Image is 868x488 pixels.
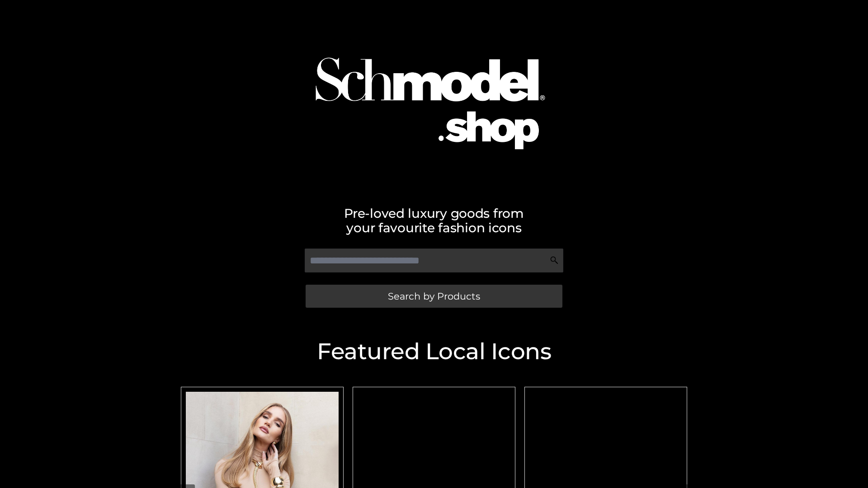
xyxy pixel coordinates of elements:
a: Search by Products [306,285,562,308]
h2: Featured Local Icons​ [176,340,692,363]
span: Search by Products [388,291,480,301]
img: Search Icon [550,256,559,265]
h2: Pre-loved luxury goods from your favourite fashion icons [176,206,692,235]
